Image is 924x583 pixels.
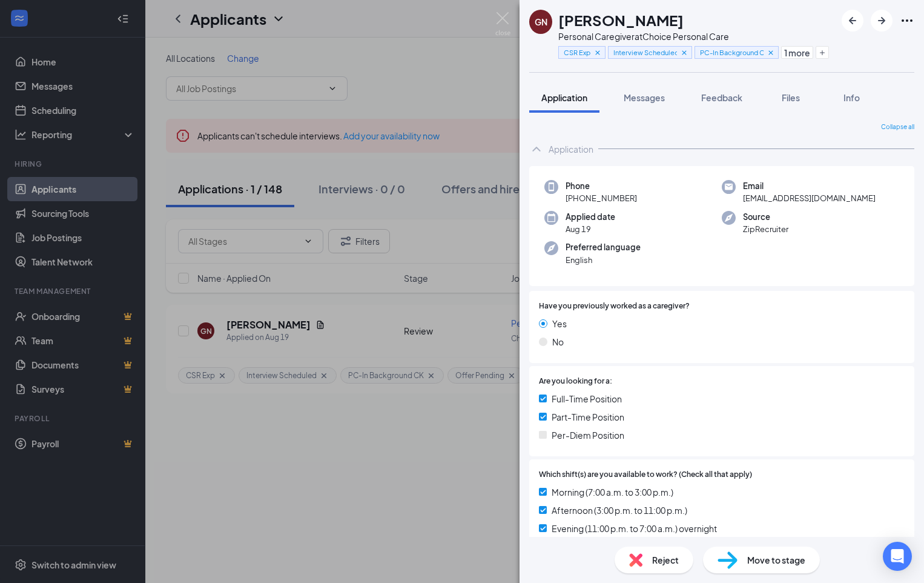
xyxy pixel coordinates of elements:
[781,46,813,59] button: 1 more
[552,410,624,424] span: Part-Time Position
[700,47,764,58] span: PC-In Background CK
[613,47,677,58] span: Interview Scheduled
[535,16,547,28] div: GN
[816,46,829,59] button: Plus
[883,542,912,571] div: Open Intercom Messenger
[900,13,914,28] svg: Ellipses
[743,192,876,204] span: [EMAIL_ADDRESS][DOMAIN_NAME]
[767,48,775,57] svg: Cross
[743,211,788,223] span: Source
[566,223,615,235] span: Aug 19
[552,522,717,535] span: Evening (11:00 p.m. to 7:00 a.m.) overnight
[874,13,889,28] svg: ArrowRight
[552,335,564,348] span: No
[529,142,544,156] svg: ChevronUp
[624,92,665,103] span: Messages
[747,553,805,567] span: Move to stage
[539,376,612,387] span: Are you looking for a:
[552,428,624,442] span: Per-Diem Position
[743,223,788,235] span: ZipRecruiter
[843,92,860,103] span: Info
[552,485,673,499] span: Morning (7:00 a.m. to 3:00 p.m.)
[566,192,637,204] span: [PHONE_NUMBER]
[842,10,863,32] button: ArrowLeftNew
[564,47,590,58] span: CSR Exp
[652,553,679,567] span: Reject
[552,317,567,330] span: Yes
[566,180,637,192] span: Phone
[566,211,615,223] span: Applied date
[701,92,742,103] span: Feedback
[541,92,587,103] span: Application
[552,504,687,517] span: Afternoon (3:00 p.m. to 11:00 p.m.)
[782,92,800,103] span: Files
[593,48,602,57] svg: Cross
[558,30,836,42] div: Personal Caregiver at Choice Personal Care
[549,143,593,155] div: Application
[845,13,860,28] svg: ArrowLeftNew
[871,10,893,32] button: ArrowRight
[743,180,876,192] span: Email
[566,254,641,266] span: English
[539,301,690,312] span: Have you previously worked as a caregiver?
[552,392,622,405] span: Full-Time Position
[819,49,826,56] svg: Plus
[539,469,752,481] span: Which shift(s) are you available to work? (Check all that apply)
[881,122,914,132] span: Collapse all
[680,48,688,57] svg: Cross
[558,10,684,30] h1: [PERSON_NAME]
[566,241,641,253] span: Preferred language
